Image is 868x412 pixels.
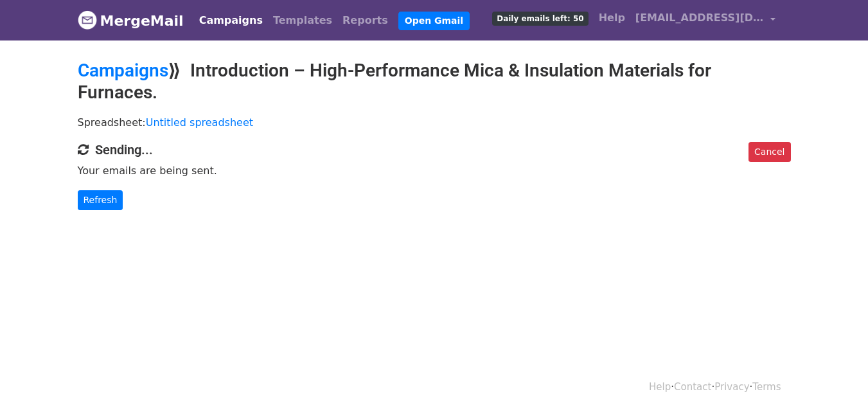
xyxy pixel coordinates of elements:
[78,60,168,81] a: Campaigns
[630,5,781,35] a: [EMAIL_ADDRESS][DOMAIN_NAME]
[492,12,588,26] span: Daily emails left: 50
[674,381,711,393] a: Contact
[487,5,593,31] a: Daily emails left: 50
[337,8,393,33] a: Reports
[78,60,791,103] h2: ⟫ Introduction – High-Performance Mica & Insulation Materials for Furnaces.
[748,142,790,162] a: Cancel
[635,10,764,26] span: [EMAIL_ADDRESS][DOMAIN_NAME]
[78,10,97,30] img: MergeMail logo
[78,116,791,129] p: Spreadsheet:
[752,381,781,393] a: Terms
[268,8,337,33] a: Templates
[194,8,268,33] a: Campaigns
[78,164,791,177] p: Your emails are being sent.
[78,142,791,157] h4: Sending...
[78,7,184,34] a: MergeMail
[146,116,253,129] a: Untitled spreadsheet
[78,190,123,210] a: Refresh
[649,381,671,393] a: Help
[594,5,630,31] a: Help
[714,381,749,393] a: Privacy
[398,12,470,30] a: Open Gmail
